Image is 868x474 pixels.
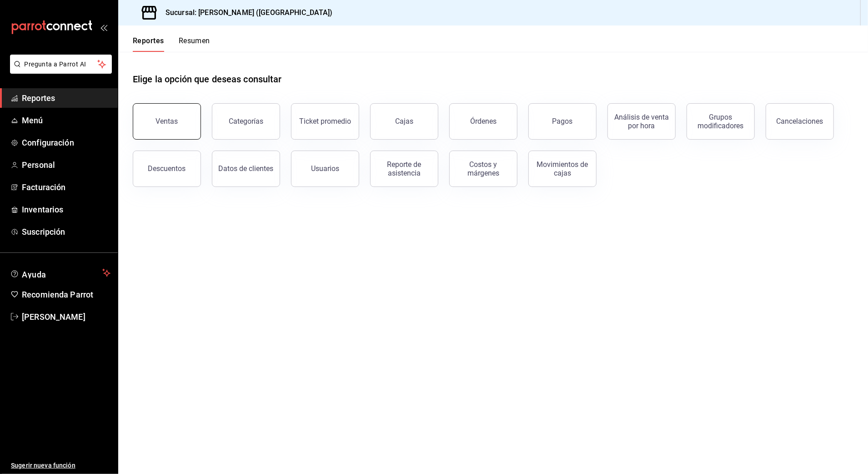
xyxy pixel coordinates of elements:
button: Cancelaciones [766,103,834,140]
button: Usuarios [291,151,359,187]
span: [PERSON_NAME] [22,311,110,323]
span: Recomienda Parrot [22,288,110,301]
span: Personal [22,159,110,171]
span: Reportes [22,92,110,104]
button: Reportes [133,36,164,52]
span: Ayuda [22,267,99,278]
div: Ticket promedio [299,117,351,126]
span: Configuración [22,136,110,149]
div: Cajas [395,117,413,126]
div: Usuarios [311,164,339,173]
div: Movimientos de cajas [534,160,591,177]
button: Costos y márgenes [449,151,517,187]
button: open_drawer_menu [100,24,107,31]
h3: Sucursal: [PERSON_NAME] ([GEOGRAPHIC_DATA]) [158,7,333,18]
span: Suscripción [22,226,110,238]
div: Pagos [552,117,573,126]
div: Costos y márgenes [455,160,512,177]
div: Datos de clientes [219,164,274,173]
button: Pagos [528,103,597,140]
button: Pregunta a Parrot AI [10,55,112,74]
div: Reporte de asistencia [376,160,432,177]
button: Datos de clientes [212,151,280,187]
span: Pregunta a Parrot AI [25,60,98,69]
div: Descuentos [148,164,186,173]
div: Órdenes [470,117,497,126]
div: Ventas [156,117,178,126]
button: Descuentos [133,151,201,187]
span: Menú [22,114,110,126]
button: Resumen [179,36,210,52]
button: Análisis de venta por hora [607,103,676,140]
span: Inventarios [22,203,110,216]
div: Grupos modificadores [692,113,749,130]
button: Movimientos de cajas [528,151,597,187]
button: Ventas [133,103,201,140]
span: Facturación [22,181,110,193]
h1: Elige la opción que deseas consultar [133,72,282,86]
button: Cajas [370,103,438,140]
button: Categorías [212,103,280,140]
button: Órdenes [449,103,517,140]
div: Análisis de venta por hora [613,113,670,130]
button: Grupos modificadores [687,103,755,140]
span: Sugerir nueva función [11,461,110,470]
div: Categorías [229,117,263,126]
button: Reporte de asistencia [370,151,438,187]
a: Pregunta a Parrot AI [6,66,112,76]
div: Cancelaciones [777,117,823,126]
div: navigation tabs [133,36,210,52]
button: Ticket promedio [291,103,359,140]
